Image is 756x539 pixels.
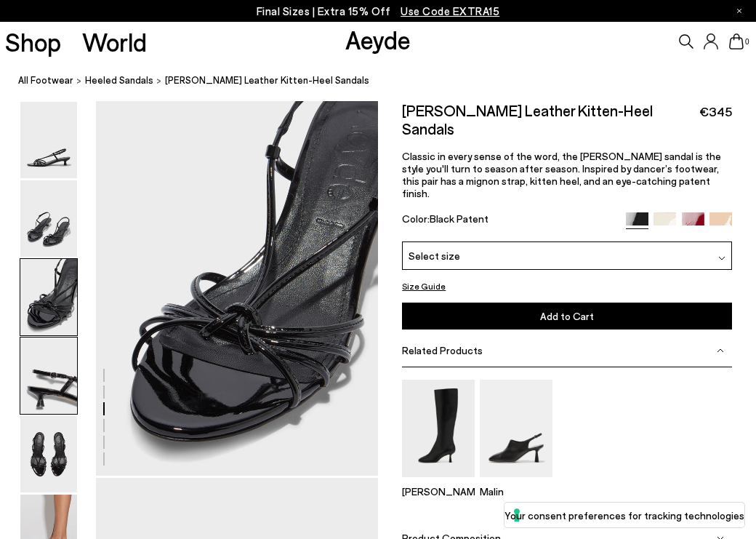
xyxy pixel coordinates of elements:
img: svg%3E [717,347,724,354]
a: 0 [729,33,744,49]
a: Shop [5,29,61,55]
span: €345 [699,103,732,121]
a: All Footwear [18,73,73,88]
a: Aeyde [345,24,411,55]
p: [PERSON_NAME] [402,485,475,498]
span: Related Products [402,344,483,356]
img: Rhonda Leather Kitten-Heel Sandals - Image 4 [20,338,77,414]
img: Rhonda Leather Kitten-Heel Sandals - Image 1 [20,102,77,178]
span: 0 [744,38,751,46]
span: Add to Cart [540,310,594,322]
a: World [82,29,147,55]
a: Malin Slingback Mules Malin [480,467,552,498]
span: Select size [409,248,460,263]
p: Malin [480,485,552,498]
nav: breadcrumb [18,61,756,101]
span: Classic in every sense of the word, the [PERSON_NAME] sandal is the style you'll turn to season a... [402,150,721,199]
span: [PERSON_NAME] Leather Kitten-Heel Sandals [165,73,369,88]
a: Catherine High Sock Boots [PERSON_NAME] [402,467,475,498]
button: Your consent preferences for tracking technologies [504,503,744,527]
span: Navigate to /collections/ss25-final-sizes [401,4,499,17]
h2: [PERSON_NAME] Leather Kitten-Heel Sandals [402,101,699,137]
img: Catherine High Sock Boots [402,380,475,476]
img: Rhonda Leather Kitten-Heel Sandals - Image 3 [20,259,77,335]
img: Rhonda Leather Kitten-Heel Sandals - Image 2 [20,180,77,257]
img: Malin Slingback Mules [480,380,552,476]
div: Color: [402,212,616,228]
p: Final Sizes | Extra 15% Off [257,2,500,20]
img: svg%3E [718,255,725,262]
img: Rhonda Leather Kitten-Heel Sandals - Image 5 [20,416,77,492]
a: Heeled Sandals [85,73,153,88]
span: Black Patent [430,212,488,224]
button: Add to Cart [402,303,731,330]
label: Your consent preferences for tracking technologies [504,508,744,523]
span: Heeled Sandals [85,74,153,86]
button: Size Guide [402,277,446,295]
